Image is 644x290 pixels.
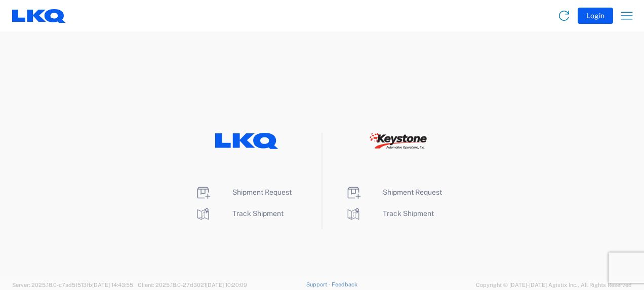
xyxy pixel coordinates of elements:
span: Track Shipment [232,209,284,217]
span: [DATE] 10:20:09 [206,282,247,288]
a: Feedback [332,281,357,287]
span: Client: 2025.18.0-27d3021 [138,282,247,288]
a: Shipment Request [195,188,292,196]
span: Copyright © [DATE]-[DATE] Agistix Inc., All Rights Reserved [476,280,632,289]
button: Login [578,8,613,24]
a: Track Shipment [345,209,434,217]
span: Shipment Request [232,188,292,196]
a: Support [306,281,332,287]
span: [DATE] 14:43:55 [92,282,133,288]
span: Server: 2025.18.0-c7ad5f513fb [12,282,133,288]
span: Shipment Request [383,188,442,196]
a: Shipment Request [345,188,442,196]
span: Track Shipment [383,209,434,217]
a: Track Shipment [195,209,284,217]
